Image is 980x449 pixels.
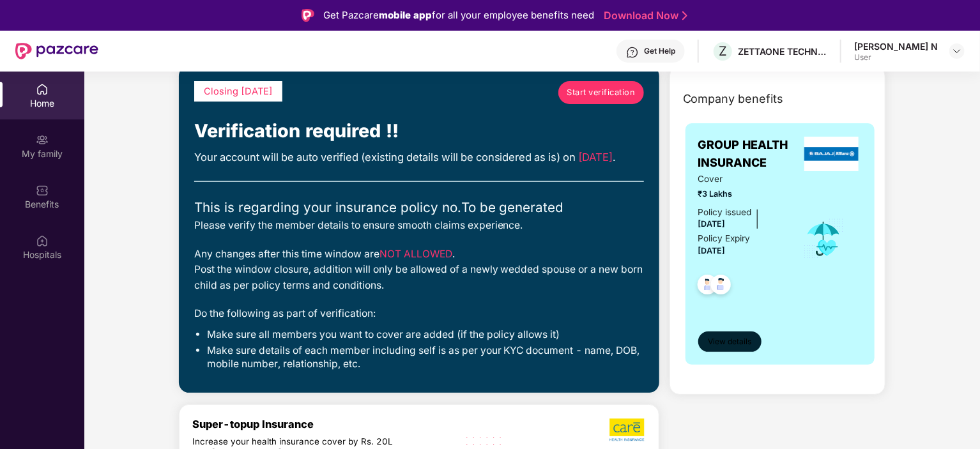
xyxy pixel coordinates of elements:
[854,52,938,63] div: User
[698,232,751,245] div: Policy Expiry
[854,40,938,52] div: [PERSON_NAME] N
[379,248,452,260] span: NOT ALLOWED
[579,151,613,164] span: [DATE]
[36,184,49,197] img: svg+xml;base64,PHN2ZyBpZD0iQmVuZWZpdHMiIHhtbG5zPSJodHRwOi8vd3d3LnczLm9yZy8yMDAwL3N2ZyIgd2lkdGg9Ij...
[682,9,687,22] img: Stroke
[302,9,314,22] img: Logo
[803,218,845,260] img: icon
[207,344,644,371] li: Make sure details of each member including self is as per your KYC document - name, DOB, mobile n...
[567,86,635,99] span: Start verification
[626,46,639,59] img: svg+xml;base64,PHN2ZyBpZD0iSGVscC0zMngzMiIgeG1sbnM9Imh0dHA6Ly93d3cudzMub3JnLzIwMDAvc3ZnIiB3aWR0aD...
[36,234,49,247] img: svg+xml;base64,PHN2ZyBpZD0iSG9zcGl0YWxzIiB4bWxucz0iaHR0cDovL3d3dy53My5vcmcvMjAwMC9zdmciIHdpZHRoPS...
[952,46,962,56] img: svg+xml;base64,PHN2ZyBpZD0iRHJvcGRvd24tMzJ4MzIiIHhtbG5zPSJodHRwOi8vd3d3LnczLm9yZy8yMDAwL3N2ZyIgd2...
[15,43,98,59] img: New Pazcare Logo
[804,137,859,171] img: insurerLogo
[698,246,726,255] span: [DATE]
[194,117,644,146] div: Verification required !!
[36,83,49,96] img: svg+xml;base64,PHN2ZyBpZD0iSG9tZSIgeG1sbnM9Imh0dHA6Ly93d3cudzMub3JnLzIwMDAvc3ZnIiB3aWR0aD0iMjAiIG...
[604,9,684,22] a: Download Now
[719,43,727,59] span: Z
[379,9,432,21] strong: mobile app
[644,46,675,56] div: Get Help
[708,336,751,348] span: View details
[204,86,273,97] span: Closing [DATE]
[692,271,723,302] img: svg+xml;base64,PHN2ZyB4bWxucz0iaHR0cDovL3d3dy53My5vcmcvMjAwMC9zdmciIHdpZHRoPSI0OC45NDMiIGhlaWdodD...
[698,219,726,229] span: [DATE]
[207,328,644,342] li: Make sure all members you want to cover are added (if the policy allows it)
[683,90,784,108] span: Company benefits
[194,306,644,322] div: Do the following as part of verification:
[738,45,827,57] div: ZETTAONE TECHNOLOGIES INDIA PRIVATE LIMITED
[194,149,644,165] div: Your account will be auto verified (existing details will be considered as is) on .
[698,188,786,201] span: ₹3 Lakhs
[698,206,752,219] div: Policy issued
[698,331,762,352] button: View details
[194,247,644,294] div: Any changes after this time window are . Post the window closure, addition will only be allowed o...
[36,133,49,146] img: svg+xml;base64,PHN2ZyB3aWR0aD0iMjAiIGhlaWdodD0iMjAiIHZpZXdCb3g9IjAgMCAyMCAyMCIgZmlsbD0ibm9uZSIgeG...
[192,418,457,430] div: Super-topup Insurance
[558,81,644,104] a: Start verification
[698,136,801,172] span: GROUP HEALTH INSURANCE
[194,218,644,234] div: Please verify the member details to ensure smooth claims experience.
[705,271,737,302] img: svg+xml;base64,PHN2ZyB4bWxucz0iaHR0cDovL3d3dy53My5vcmcvMjAwMC9zdmciIHdpZHRoPSI0OC45NDMiIGhlaWdodD...
[609,418,646,442] img: b5dec4f62d2307b9de63beb79f102df3.png
[194,197,644,218] div: This is regarding your insurance policy no. To be generated
[323,8,594,23] div: Get Pazcare for all your employee benefits need
[698,172,786,186] span: Cover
